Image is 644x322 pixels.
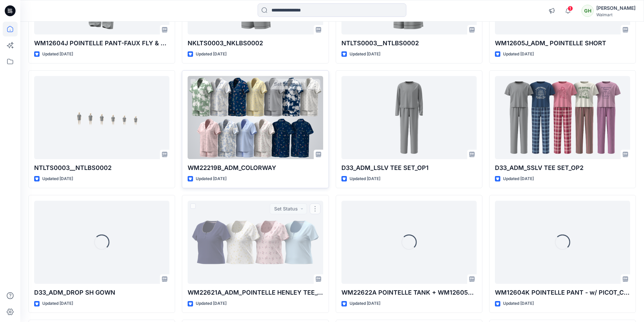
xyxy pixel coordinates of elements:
[188,288,323,297] p: WM22621A_ADM_POINTELLE HENLEY TEE_COLORWAY
[196,51,226,58] p: Updated [DATE]
[350,175,380,182] p: Updated [DATE]
[341,76,477,159] a: D33_ADM_LSLV TEE SET_OP1
[596,12,636,17] div: Walmart
[350,300,380,307] p: Updated [DATE]
[42,300,73,307] p: Updated [DATE]
[596,4,636,12] div: [PERSON_NAME]
[495,288,630,297] p: WM12604K POINTELLE PANT - w/ PICOT_COLORWAY
[495,163,630,173] p: D33_ADM_SSLV TEE SET_OP2
[503,51,534,58] p: Updated [DATE]
[341,163,477,173] p: D33_ADM_LSLV TEE SET_OP1
[34,288,169,297] p: D33_ADM_DROP SH GOWN
[188,163,323,173] p: WM22219B_ADM_COLORWAY
[34,163,169,173] p: NTLTS0003__NTLBS0002
[188,76,323,159] a: WM22219B_ADM_COLORWAY
[581,5,594,17] div: GH
[34,39,169,48] p: WM12604J POINTELLE PANT-FAUX FLY & BUTTONS + PICOT
[42,51,73,58] p: Updated [DATE]
[503,175,534,182] p: Updated [DATE]
[503,300,534,307] p: Updated [DATE]
[341,288,477,297] p: WM22622A POINTELLE TANK + WM12605K POINTELLE SHORT -w- PICOT_COLORWAY
[196,300,226,307] p: Updated [DATE]
[188,201,323,284] a: WM22621A_ADM_POINTELLE HENLEY TEE_COLORWAY
[42,175,73,182] p: Updated [DATE]
[568,6,573,11] span: 1
[350,51,380,58] p: Updated [DATE]
[196,175,226,182] p: Updated [DATE]
[188,39,323,48] p: NKLTS0003_NKLBS0002
[341,39,477,48] p: NTLTS0003__NTLBS0002
[34,76,169,159] a: NTLTS0003__NTLBS0002
[495,39,630,48] p: WM12605J_ADM_ POINTELLE SHORT
[495,76,630,159] a: D33_ADM_SSLV TEE SET_OP2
